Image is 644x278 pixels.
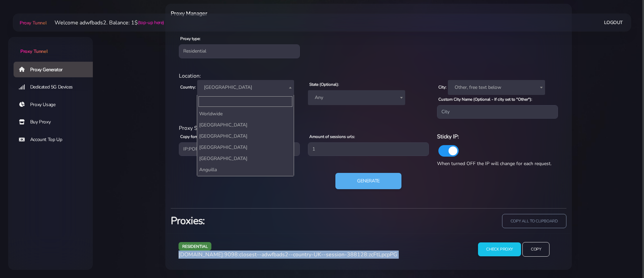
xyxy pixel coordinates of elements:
input: City [437,105,558,119]
span: [DOMAIN_NAME]:9098:closest--adwfbads2--country-UK--session-388128:zcFtLpcpPG [179,251,397,258]
h3: Proxies: [171,214,365,228]
span: residential [179,242,212,251]
span: Any [312,93,401,102]
label: City: [438,84,446,90]
li: [GEOGRAPHIC_DATA] [197,153,294,164]
label: Proxy type: [180,36,201,42]
a: Proxy Usage [14,97,98,113]
li: Worldwide [197,108,294,119]
a: Buy Proxy [14,114,98,130]
iframe: Webchat Widget [611,245,636,270]
li: [GEOGRAPHIC_DATA] [197,175,294,186]
a: Dedicated 5G Devices [14,79,98,95]
li: [GEOGRAPHIC_DATA] [197,131,294,142]
span: Other, free text below [448,80,545,95]
li: [GEOGRAPHIC_DATA] [197,119,294,131]
input: Search [199,96,292,107]
a: Proxy Tunnel [18,17,46,28]
label: Country: [180,84,196,90]
li: [GEOGRAPHIC_DATA] [197,142,294,153]
span: Proxy Tunnel [20,48,47,55]
h6: Proxy Manager [171,9,398,18]
a: Proxy Tunnel [8,37,93,55]
span: Any [308,90,405,105]
span: United Kingdom [197,80,294,95]
a: Proxy Generator [14,62,98,77]
span: Proxy Tunnel [20,20,46,26]
button: Generate [335,173,401,189]
div: Location: [175,72,562,80]
li: Welcome adwfbads2. Balance: 1$ [46,19,164,27]
span: When turned OFF the IP will change for each request. [437,160,552,167]
div: Proxy Settings: [175,124,562,132]
label: Custom City Name (Optional - If city set to "Other"): [438,96,532,102]
a: Account Top Up [14,132,98,147]
label: Amount of sessions urls: [309,134,355,140]
li: Anguilla [197,164,294,175]
a: (top-up here) [138,19,164,26]
span: United Kingdom [201,83,290,92]
a: Logout [604,16,623,29]
label: Copy format: [180,134,204,140]
input: Check Proxy [478,242,521,256]
input: copy all to clipboard [502,214,566,229]
span: Other, free text below [452,83,541,92]
h6: Sticky IP: [437,132,558,141]
label: State (Optional): [309,81,339,87]
input: Copy [522,242,549,257]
